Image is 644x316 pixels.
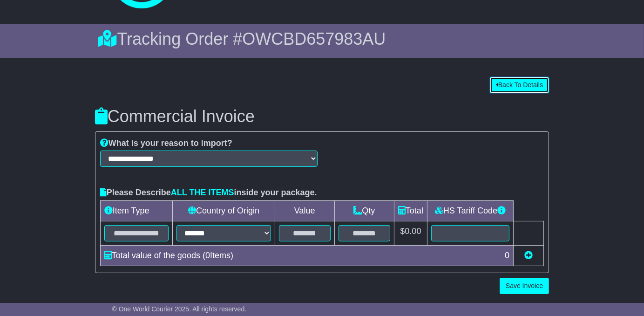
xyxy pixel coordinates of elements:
span: ALL THE ITEMS [171,188,234,197]
button: Back To Details [490,77,549,93]
a: Add new item [524,251,533,260]
label: Please Describe inside your package. [100,188,317,198]
span: © One World Courier 2025. All rights reserved. [112,305,247,313]
td: $ [394,221,427,245]
span: OWCBD657983AU [242,29,386,48]
div: Tracking Order # [98,29,546,49]
td: Item Type [100,200,172,221]
td: Qty [334,200,394,221]
span: 0 [205,251,210,260]
div: Total value of the goods ( Items) [100,249,500,262]
span: 0.00 [405,227,421,236]
label: What is your reason to import? [100,138,232,149]
h3: Commercial Invoice [95,107,549,126]
td: Country of Origin [173,200,275,221]
td: Value [275,200,334,221]
span: 0 [505,251,509,260]
td: Total [394,200,427,221]
td: HS Tariff Code [427,200,514,221]
button: Save Invoice [500,278,549,294]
